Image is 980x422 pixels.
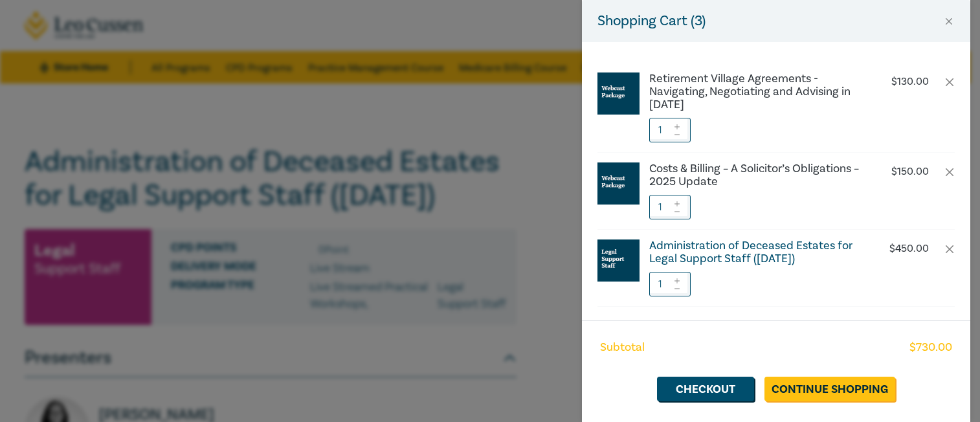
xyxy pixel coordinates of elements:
[597,72,640,115] img: Webcast%20Package.jpg
[764,377,895,401] a: Continue Shopping
[909,339,952,356] span: $ 730.00
[600,339,645,356] span: Subtotal
[649,195,691,219] input: 1
[649,162,864,188] a: Costs & Billing – A Solicitor’s Obligations – 2025 Update
[649,72,864,111] a: Retirement Village Agreements - Navigating, Negotiating and Advising in [DATE]
[597,162,640,205] img: Webcast%20Package.jpg
[597,239,640,282] img: Legal%20Support%20Staff.jpg
[891,166,929,178] p: $ 150.00
[889,243,929,255] p: $ 450.00
[657,377,754,401] a: Checkout
[891,76,929,88] p: $ 130.00
[597,10,706,32] h5: Shopping Cart ( 3 )
[649,272,691,296] input: 1
[649,118,691,142] input: 1
[649,239,864,265] a: Administration of Deceased Estates for Legal Support Staff ([DATE])
[943,16,955,27] button: Close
